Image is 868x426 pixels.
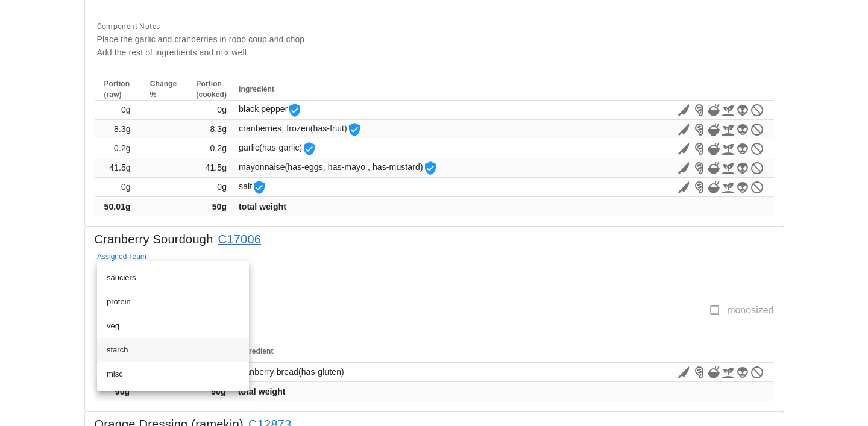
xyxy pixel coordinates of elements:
[186,197,236,216] td: 50g
[236,78,591,101] th: Ingredient
[95,158,140,178] td: 41.5g
[239,162,438,172] span: mayonnaise
[95,78,140,101] th: Portion (raw)
[95,139,140,158] td: 0.2g
[239,124,362,133] span: cranberries, frozen
[140,78,187,101] th: Change %
[107,369,239,379] div: misc
[236,197,591,216] td: total weight
[97,48,247,57] span: Add the rest of ingredients and mix well
[186,382,236,401] td: 90g
[239,181,266,191] span: salt
[95,340,140,363] th: Portion (raw)
[95,382,140,401] td: 90g
[236,340,517,363] th: Ingredient
[310,124,347,133] span: (has-fruit)
[95,363,140,382] td: 90g
[259,143,302,152] span: (has-garlic)
[210,124,227,134] span: 8.3g
[107,345,239,355] div: starch
[97,261,249,285] div: Assigned Team
[97,22,160,31] span: Component Notes
[238,367,344,377] span: cranberry bread
[107,297,239,307] div: protein
[285,162,423,172] span: (has-eggs, has-mayo , has-mustard)
[107,273,239,283] div: sauciers
[95,178,140,197] td: 0g
[186,78,236,101] th: Portion (cooked)
[210,143,227,153] span: 0.2g
[236,382,517,401] td: total weight
[97,252,146,262] label: Assigned Team
[298,367,344,377] span: (has-gluten)
[213,230,262,249] a: C17006
[97,34,305,44] span: Place the garlic and cranberries in robo coup and chop
[217,182,227,192] span: 0g
[95,197,140,216] td: 50.01g
[239,104,302,114] span: black pepper
[85,227,784,258] div: Cranberry Sourdough
[239,143,316,152] span: garlic
[95,101,140,120] td: 0g
[206,163,227,172] span: 41.5g
[107,321,239,331] div: veg
[95,120,140,139] td: 8.3g
[217,105,227,114] span: 0g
